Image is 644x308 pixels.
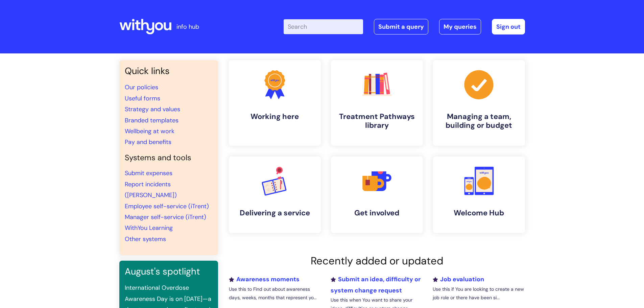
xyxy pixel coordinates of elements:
[125,213,206,221] a: Manager self-service (iTrent)
[229,255,525,267] h2: Recently added or updated
[125,105,180,113] a: Strategy and values
[176,21,199,32] p: info hub
[229,275,300,283] a: Awareness moments
[331,275,421,294] a: Submit an idea, difficulty or system change request
[229,157,321,233] a: Delivering a service
[125,202,209,210] a: Employee self-service (iTrent)
[229,285,321,302] p: Use this to Find out about awareness days, weeks, months that represent yo...
[234,112,315,121] h4: Working here
[336,112,418,130] h4: Treatment Pathways library
[125,169,172,177] a: Submit expenses
[125,235,166,243] a: Other systems
[125,83,158,91] a: Our policies
[374,19,428,34] a: Submit a query
[433,285,525,302] p: Use this if You are looking to create a new job role or there have been si...
[433,157,525,233] a: Welcome Hub
[125,266,213,277] h3: August's spotlight
[125,180,177,199] a: Report incidents ([PERSON_NAME])
[433,275,484,283] a: Job evaluation
[433,60,525,146] a: Managing a team, building or budget
[284,19,363,34] input: Search
[331,157,423,233] a: Get involved
[125,127,174,135] a: Wellbeing at work
[438,112,520,130] h4: Managing a team, building or budget
[229,60,321,146] a: Working here
[125,66,213,76] h3: Quick links
[492,19,525,34] a: Sign out
[234,209,315,217] h4: Delivering a service
[284,19,525,34] div: | -
[125,138,171,146] a: Pay and benefits
[125,94,160,102] a: Useful forms
[125,224,173,232] a: WithYou Learning
[125,153,213,163] h4: Systems and tools
[331,60,423,146] a: Treatment Pathways library
[336,209,418,217] h4: Get involved
[439,19,481,34] a: My queries
[125,116,178,124] a: Branded templates
[438,209,520,217] h4: Welcome Hub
